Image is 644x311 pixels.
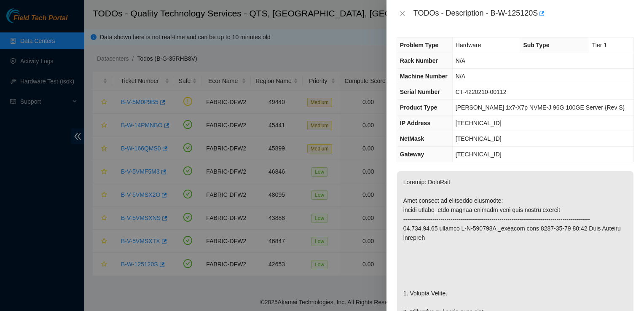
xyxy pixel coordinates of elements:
div: TODOs - Description - B-W-125120S [413,7,634,20]
span: N/A [456,57,465,64]
span: [TECHNICAL_ID] [456,135,502,142]
span: Tier 1 [592,42,607,48]
span: close [399,10,406,17]
span: Problem Type [400,42,439,48]
span: Hardware [456,42,481,48]
span: Serial Number [400,88,440,95]
span: CT-4220210-00112 [456,88,507,95]
span: IP Address [400,120,430,126]
span: N/A [456,73,465,80]
span: Gateway [400,151,424,158]
span: NetMask [400,135,424,142]
span: Sub Type [523,42,549,48]
span: [TECHNICAL_ID] [456,151,502,158]
span: Product Type [400,104,437,111]
span: [PERSON_NAME] 1x7-X7p NVME-J 96G 100GE Server {Rev S} [456,104,625,111]
span: [TECHNICAL_ID] [456,120,502,126]
span: Machine Number [400,73,448,80]
span: Rack Number [400,57,438,64]
button: Close [397,10,408,18]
